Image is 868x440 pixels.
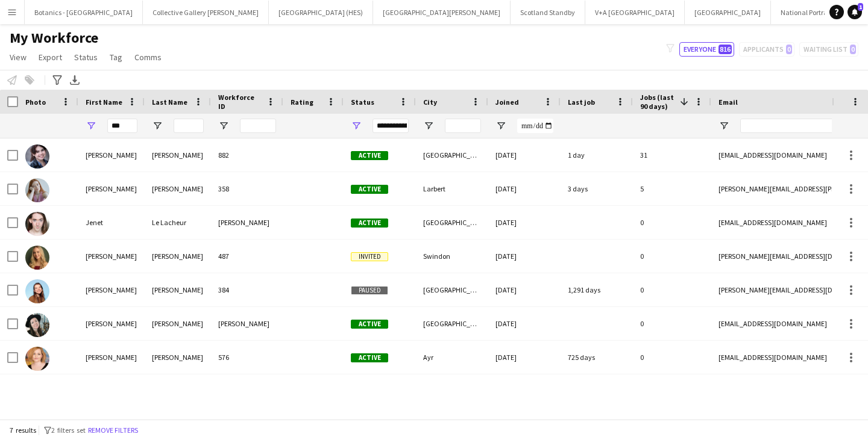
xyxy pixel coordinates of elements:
button: V+A [GEOGRAPHIC_DATA] [585,1,685,24]
a: Comms [130,49,166,65]
app-action-btn: Export XLSX [68,73,82,87]
span: Comms [134,52,162,63]
div: [PERSON_NAME] [145,341,211,374]
span: 2 filters set [51,426,86,435]
span: City [423,98,437,107]
a: Tag [105,49,127,65]
div: [PERSON_NAME] [145,138,211,172]
span: My Workforce [10,29,98,47]
span: Active [351,353,388,362]
div: [PERSON_NAME] [78,138,145,172]
div: [DATE] [488,138,561,172]
div: [GEOGRAPHIC_DATA] [416,307,488,340]
div: 1,291 days [561,273,633,306]
span: First Name [86,98,122,107]
div: [PERSON_NAME] [78,341,145,374]
div: Larbert [416,172,488,205]
div: [GEOGRAPHIC_DATA] [416,138,488,172]
button: Open Filter Menu [495,120,506,131]
div: 31 [633,138,711,172]
div: [PERSON_NAME] [145,273,211,306]
div: [DATE] [488,307,561,340]
div: 725 days [561,341,633,374]
span: Status [351,98,374,107]
button: Botanics - [GEOGRAPHIC_DATA] [25,1,143,24]
img: Jennifer Steele [25,178,49,202]
button: Open Filter Menu [218,120,229,131]
div: [DATE] [488,172,561,205]
button: Remove filters [86,424,140,437]
div: 5 [633,172,711,205]
div: [GEOGRAPHIC_DATA] [416,273,488,306]
img: Jennifer Barron [25,279,49,303]
button: Open Filter Menu [423,120,434,131]
span: Invited [351,252,388,261]
div: [PERSON_NAME] [211,307,283,340]
div: [PERSON_NAME] [78,172,145,205]
div: 0 [633,307,711,340]
div: 0 [633,206,711,239]
span: 1 [858,3,863,11]
a: View [5,49,31,65]
span: Photo [25,98,46,107]
div: [PERSON_NAME] [211,206,283,239]
div: 1 day [561,138,633,172]
div: 487 [211,240,283,273]
a: Status [69,49,102,65]
button: [GEOGRAPHIC_DATA][PERSON_NAME] [373,1,511,24]
span: 816 [719,45,732,54]
span: Email [719,98,738,107]
img: Jenet Le Lacheur [25,212,49,236]
span: View [10,52,27,63]
div: 0 [633,341,711,374]
div: 882 [211,138,283,172]
span: Active [351,151,388,160]
button: Open Filter Menu [719,120,729,131]
input: First Name Filter Input [107,119,137,133]
div: 576 [211,341,283,374]
span: Export [39,52,62,63]
button: Scotland Standby [511,1,585,24]
div: [DATE] [488,240,561,273]
div: [PERSON_NAME] [145,307,211,340]
button: Open Filter Menu [351,120,362,131]
input: City Filter Input [445,119,481,133]
div: Le Lacheur [145,206,211,239]
div: Swindon [416,240,488,273]
div: [DATE] [488,273,561,306]
img: Jenny Lindsay [25,347,49,371]
div: [GEOGRAPHIC_DATA] [416,206,488,239]
img: Jenna Donoghue [25,144,49,169]
div: 0 [633,273,711,306]
span: Jobs (last 90 days) [640,93,675,111]
img: Jenny Hawkins [25,313,49,337]
input: Joined Filter Input [517,119,553,133]
span: Workforce ID [218,93,262,111]
div: 384 [211,273,283,306]
button: Everyone816 [679,42,734,57]
button: Open Filter Menu [86,120,96,131]
div: [DATE] [488,341,561,374]
div: Jenet [78,206,145,239]
span: Active [351,320,388,329]
button: [GEOGRAPHIC_DATA] [685,1,771,24]
div: [DATE] [488,206,561,239]
div: [PERSON_NAME] [78,240,145,273]
span: Tag [110,52,122,63]
div: [PERSON_NAME] [145,172,211,205]
span: Active [351,185,388,194]
div: [PERSON_NAME] [78,307,145,340]
span: Last job [568,98,595,107]
div: [PERSON_NAME] [145,240,211,273]
input: Last Name Filter Input [174,119,204,133]
span: Joined [495,98,519,107]
button: [GEOGRAPHIC_DATA] (HES) [269,1,373,24]
div: 0 [633,240,711,273]
button: Collective Gallery [PERSON_NAME] [143,1,269,24]
button: Open Filter Menu [152,120,163,131]
span: Paused [351,286,388,295]
img: Jenna Leigh [25,246,49,270]
div: 358 [211,172,283,205]
span: Rating [291,98,313,107]
div: Ayr [416,341,488,374]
